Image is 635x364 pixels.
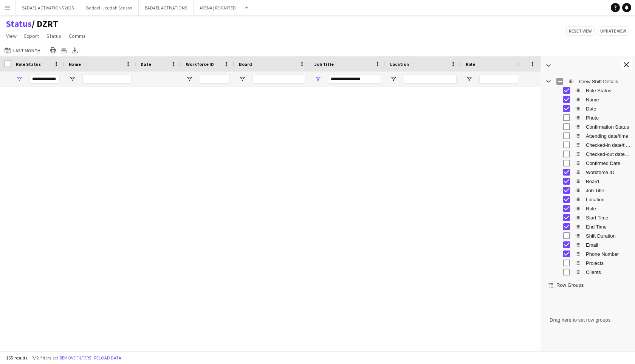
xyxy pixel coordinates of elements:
input: Role Filter Input [479,75,532,84]
button: BADAEL ACTIVATIONS 2025 [15,0,80,15]
button: ARENA | REIGNITED [194,0,242,15]
span: Shift Duration [586,233,630,239]
span: Role [586,206,630,212]
div: Clients Column [541,268,635,277]
input: Name Filter Input [82,75,132,84]
button: Open Filter Menu [186,76,193,82]
button: Update view [598,26,629,36]
span: Board [586,179,630,184]
button: Reload data [93,354,123,362]
a: Comms [66,31,89,41]
button: Badael -Jeddah Season [80,0,139,15]
span: Role [466,61,475,67]
span: DZRT [32,18,58,30]
span: Projects [586,260,630,266]
span: Status [46,33,61,39]
span: End Time [586,224,630,230]
span: Clients [586,269,630,275]
div: Crew Shift Details Column Group [541,77,635,86]
span: Start Time [586,215,630,221]
div: Checked-in date/time Column [541,140,635,149]
span: Workforce ID [186,61,214,67]
div: Start Time Column [541,213,635,222]
button: BADAEL ACTIVATIONS [139,0,194,15]
button: Open Filter Menu [239,76,246,82]
span: Name [586,97,630,103]
div: Role Status Column [541,86,635,95]
span: Email [586,242,630,248]
span: Job Title [314,61,334,67]
span: Photo [586,115,630,121]
div: Confirmation Status Column [541,122,635,131]
span: Job Title [586,188,630,193]
span: Row Groups [556,282,584,288]
span: 2 filters set [37,355,58,361]
button: Remove filters [58,354,93,362]
div: Name Column [541,95,635,104]
button: Open Filter Menu [69,76,76,82]
app-action-btn: Export XLSX [70,46,79,55]
button: Open Filter Menu [314,76,321,82]
div: Phone Number Column [541,249,635,258]
div: Row Groups [541,289,635,351]
a: View [3,31,20,41]
a: Status [43,31,64,41]
span: Location [390,61,409,67]
span: Attending date/time [586,133,630,139]
app-action-btn: Crew files as ZIP [59,46,68,55]
span: Confirmed Date [586,160,630,166]
input: Location Filter Input [404,75,457,84]
span: Drag here to set row groups [545,293,630,347]
button: Open Filter Menu [16,76,23,82]
span: Crew Shift Details [579,79,630,84]
span: Role Status [586,88,630,93]
div: Projects Column [541,258,635,268]
a: Export [21,31,42,41]
div: Photo Column [541,113,635,122]
div: Workforce ID Column [541,168,635,177]
span: Board [239,61,252,67]
input: Board Filter Input [252,75,305,84]
div: Checked-out date/time Column [541,149,635,159]
div: Date Column [541,104,635,113]
span: Location [586,197,630,202]
span: Phone Number [586,251,630,257]
div: End Time Column [541,222,635,231]
span: Role Status [16,61,41,67]
div: Shift Duration Column [541,231,635,240]
span: Workforce ID [586,170,630,175]
span: Checked-out date/time [586,151,630,157]
button: Reset view [566,26,595,36]
span: Date [141,61,151,67]
span: Date [586,106,630,112]
div: Job Title Column [541,186,635,195]
div: Email Column [541,240,635,249]
span: Comms [69,33,86,39]
div: Confirmed Date Column [541,159,635,168]
span: Name [69,61,81,67]
input: Workforce ID Filter Input [200,75,230,84]
div: Location Column [541,195,635,204]
span: Checked-in date/time [586,142,630,148]
button: Open Filter Menu [466,76,472,82]
app-action-btn: Print [48,46,57,55]
a: Status [6,18,32,30]
span: Export [24,33,39,39]
span: Confirmation Status [586,124,630,130]
span: View [6,33,17,39]
div: Board Column [541,177,635,186]
button: Open Filter Menu [390,76,397,82]
div: Role Column [541,204,635,213]
button: Last Month [3,46,42,55]
div: Attending date/time Column [541,131,635,140]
